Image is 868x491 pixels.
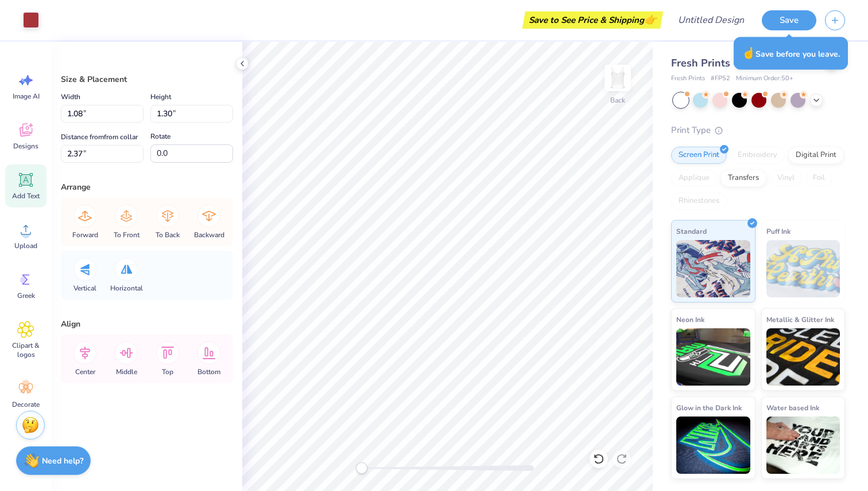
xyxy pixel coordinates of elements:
[766,417,840,474] img: Water based Ink
[194,230,224,239] span: Backward
[356,462,367,474] div: Accessibility label
[742,46,755,61] span: ☝️
[13,142,38,151] span: Designs
[676,313,704,325] span: Neon Ink
[669,9,753,32] input: Untitled Design
[150,129,170,143] label: Rotate
[12,400,40,409] span: Decorate
[610,95,625,105] div: Back
[676,328,750,386] img: Neon Ink
[75,367,95,376] span: Center
[17,291,35,300] span: Greek
[116,367,137,376] span: Middle
[197,367,220,376] span: Bottom
[525,11,660,29] div: Save to See Price & Shipping
[61,181,233,193] div: Arrange
[762,10,816,30] button: Save
[730,147,785,164] div: Embroidery
[150,90,171,104] label: Height
[110,284,143,293] span: Horizontal
[788,147,844,164] div: Digital Print
[671,193,727,210] div: Rhinestones
[156,230,180,239] span: To Back
[14,241,37,250] span: Upload
[73,284,96,293] span: Vertical
[770,170,802,187] div: Vinyl
[734,37,848,70] div: Save before you leave.
[766,328,840,386] img: Metallic & Glitter Ink
[671,74,705,84] span: Fresh Prints
[72,230,98,239] span: Forward
[61,90,80,104] label: Width
[676,225,707,237] span: Standard
[766,240,840,297] img: Puff Ink
[676,417,750,474] img: Glow in the Dark Ink
[61,318,233,330] div: Align
[114,230,139,239] span: To Front
[676,402,742,414] span: Glow in the Dark Ink
[13,92,40,101] span: Image AI
[42,455,83,466] strong: Need help?
[606,66,629,89] img: Back
[766,225,790,237] span: Puff Ink
[671,56,820,70] span: Fresh Prints Cali Camisole Top
[644,13,657,26] span: 👉
[676,240,750,297] img: Standard
[162,367,173,376] span: Top
[805,170,832,187] div: Foil
[12,191,40,201] span: Add Text
[766,313,834,325] span: Metallic & Glitter Ink
[736,74,793,84] span: Minimum Order: 50 +
[671,170,717,187] div: Applique
[766,402,819,414] span: Water based Ink
[671,147,727,164] div: Screen Print
[7,341,45,359] span: Clipart & logos
[711,74,730,84] span: # FP52
[61,73,233,85] div: Size & Placement
[61,130,138,144] label: Distance from from collar
[671,124,845,137] div: Print Type
[720,170,766,187] div: Transfers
